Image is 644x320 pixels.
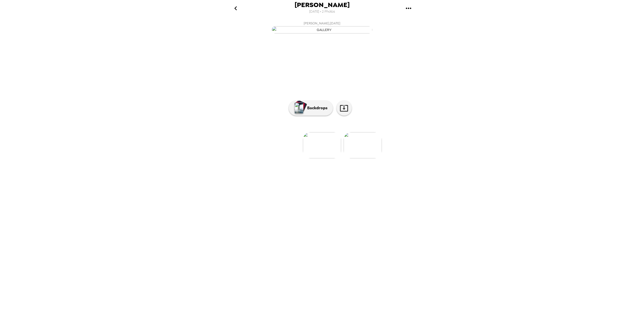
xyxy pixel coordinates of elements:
[289,100,333,116] button: Backdrops
[272,26,372,33] img: gallery
[295,2,350,8] span: [PERSON_NAME]
[305,105,328,111] p: Backdrops
[303,132,341,158] img: gallery
[304,20,340,26] span: [PERSON_NAME] , [DATE]
[221,19,423,35] button: [PERSON_NAME],[DATE]
[344,132,382,158] img: gallery
[309,8,335,15] span: [DATE] • 2 Photos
